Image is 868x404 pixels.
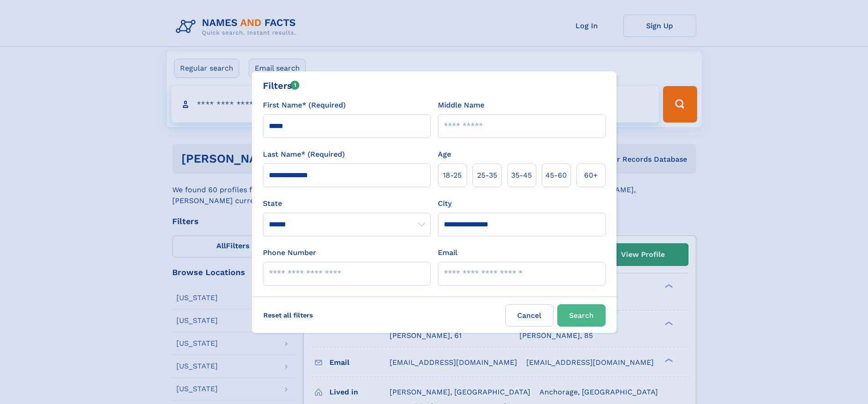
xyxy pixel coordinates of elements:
[438,198,452,209] label: City
[443,170,462,181] span: 18‑25
[511,170,532,181] span: 35‑45
[263,247,316,258] label: Phone Number
[257,304,319,326] label: Reset all filters
[263,149,345,160] label: Last Name* (Required)
[545,170,567,181] span: 45‑60
[477,170,497,181] span: 25‑35
[263,100,346,111] label: First Name* (Required)
[438,100,484,111] label: Middle Name
[263,198,431,209] label: State
[557,304,606,327] button: Search
[584,170,598,181] span: 60+
[263,79,300,92] div: Filters
[438,247,457,258] label: Email
[505,304,554,327] label: Cancel
[438,149,451,160] label: Age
